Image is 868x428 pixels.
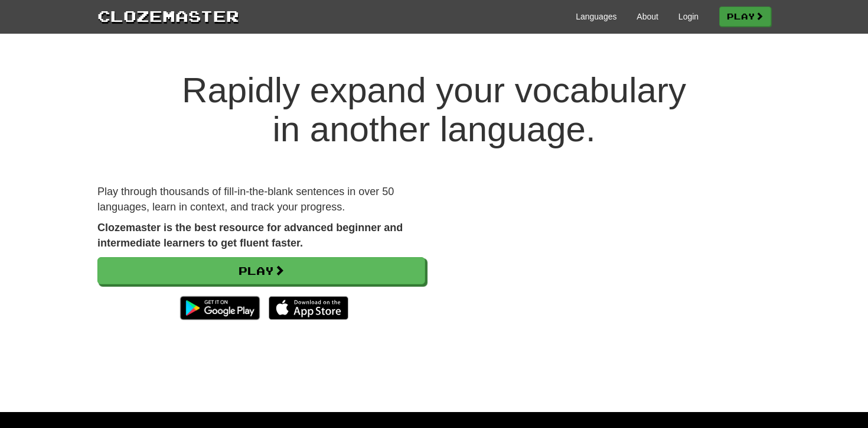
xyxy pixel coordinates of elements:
[97,184,425,215] p: Play through thousands of fill-in-the-blank sentences in over 50 languages, learn in context, and...
[97,5,239,27] a: Clozemaster
[637,11,658,22] a: About
[719,7,771,27] a: Play
[97,222,403,249] strong: Clozemaster is the best resource for advanced beginner and intermediate learners to get fluent fa...
[576,11,616,22] a: Languages
[678,11,699,22] a: Login
[174,290,266,326] img: Get it on Google Play
[269,296,348,320] img: Download_on_the_App_Store_Badge_US-UK_135x40-25178aeef6eb6b83b96f5f2d004eda3bffbb37122de64afbaef7...
[97,257,425,284] a: Play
